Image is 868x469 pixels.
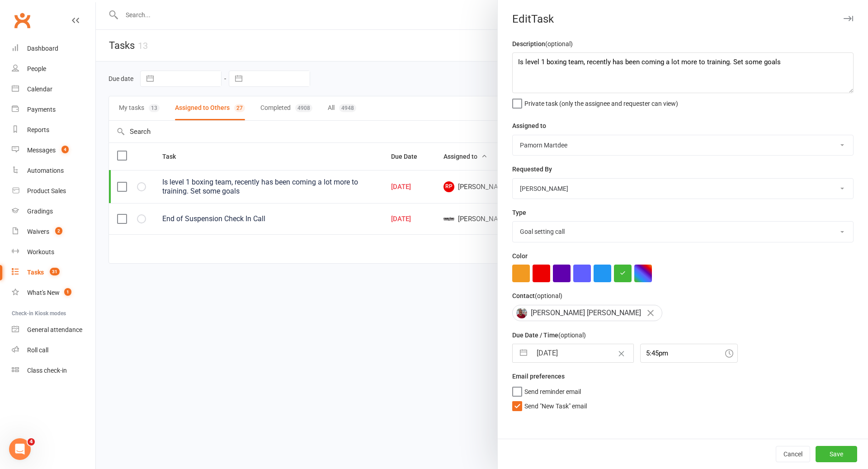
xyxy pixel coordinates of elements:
[535,292,562,299] small: (optional)
[11,9,33,32] a: Clubworx
[12,262,95,283] a: Tasks 31
[12,140,95,161] a: Messages 4
[27,187,66,194] div: Product Sales
[512,251,528,261] label: Color
[512,39,573,49] label: Description
[512,371,565,381] label: Email preferences
[12,181,95,201] a: Product Sales
[512,305,662,321] div: [PERSON_NAME] [PERSON_NAME]
[64,288,71,296] span: 1
[9,438,31,460] iframe: Intercom live chat
[27,208,53,215] div: Gradings
[27,289,60,296] div: What's New
[27,45,58,52] div: Dashboard
[27,126,49,133] div: Reports
[613,345,629,362] button: Clear Date
[61,146,69,153] span: 4
[27,269,44,276] div: Tasks
[27,346,48,354] div: Roll call
[12,99,95,120] a: Payments
[27,326,82,333] div: General attendance
[498,13,868,25] div: Edit Task
[12,120,95,140] a: Reports
[524,385,581,395] span: Send reminder email
[12,59,95,79] a: People
[27,367,67,374] div: Class check-in
[516,308,527,318] img: Marco Aurelio Silva Vicente
[524,97,678,107] span: Private task (only the assignee and requester can view)
[512,330,586,340] label: Due Date / Time
[27,228,49,235] div: Waivers
[524,399,587,410] span: Send "New Task" email
[512,208,526,218] label: Type
[27,85,52,93] div: Calendar
[27,248,54,256] div: Workouts
[512,164,552,174] label: Requested By
[558,332,586,339] small: (optional)
[12,201,95,222] a: Gradings
[50,268,60,275] span: 31
[27,106,56,113] div: Payments
[12,79,95,99] a: Calendar
[12,340,95,360] a: Roll call
[816,446,857,462] button: Save
[512,52,854,93] textarea: Is level 1 boxing team, recently has been coming a lot more to training. Set some goals
[12,283,95,303] a: What's New1
[12,222,95,242] a: Waivers 2
[27,147,56,154] div: Messages
[27,167,64,174] div: Automations
[12,320,95,340] a: General attendance kiosk mode
[55,227,62,235] span: 2
[12,242,95,262] a: Workouts
[12,360,95,381] a: Class kiosk mode
[776,446,810,462] button: Cancel
[512,121,546,131] label: Assigned to
[28,438,35,445] span: 4
[12,161,95,181] a: Automations
[12,38,95,59] a: Dashboard
[27,65,46,72] div: People
[545,40,573,47] small: (optional)
[512,291,562,301] label: Contact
